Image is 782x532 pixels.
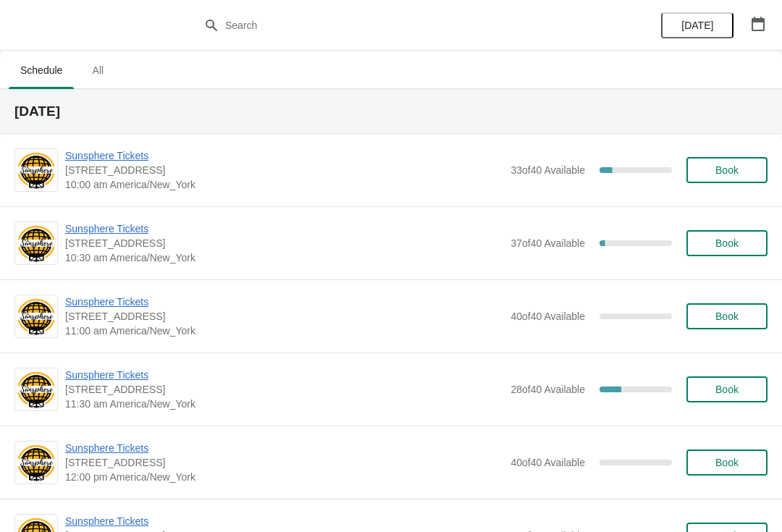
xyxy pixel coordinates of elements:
span: 11:30 am America/New_York [65,397,503,411]
span: [STREET_ADDRESS] [65,163,503,177]
button: Book [686,449,768,476]
span: Schedule [9,57,74,83]
button: [DATE] [661,12,733,38]
img: Sunsphere Tickets | 810 Clinch Avenue, Knoxville, TN, USA | 11:00 am America/New_York [15,297,57,337]
h2: [DATE] [14,104,768,119]
span: 10:00 am America/New_York [65,177,503,192]
img: Sunsphere Tickets | 810 Clinch Avenue, Knoxville, TN, USA | 11:30 am America/New_York [15,370,57,410]
span: Sunsphere Tickets [65,148,503,163]
img: Sunsphere Tickets | 810 Clinch Avenue, Knoxville, TN, USA | 10:30 am America/New_York [15,224,57,263]
button: Book [686,376,768,402]
input: Search [224,12,586,38]
span: Book [715,164,739,176]
span: 37 of 40 Available [510,237,585,249]
span: 11:00 am America/New_York [65,324,503,338]
img: Sunsphere Tickets | 810 Clinch Avenue, Knoxville, TN, USA | 10:00 am America/New_York [15,151,57,190]
span: Book [715,384,739,395]
span: [STREET_ADDRESS] [65,455,503,470]
span: [STREET_ADDRESS] [65,309,503,324]
span: 28 of 40 Available [510,384,585,395]
button: Book [686,230,768,256]
span: Book [715,457,739,468]
span: 40 of 40 Available [510,457,585,468]
span: [DATE] [681,20,713,31]
span: 10:30 am America/New_York [65,250,503,265]
span: 40 of 40 Available [510,311,585,322]
span: Sunsphere Tickets [65,514,503,528]
span: Sunsphere Tickets [65,368,503,382]
span: [STREET_ADDRESS] [65,236,503,250]
span: Book [715,237,739,249]
img: Sunsphere Tickets | 810 Clinch Avenue, Knoxville, TN, USA | 12:00 pm America/New_York [15,443,57,483]
span: Sunsphere Tickets [65,441,503,455]
span: Sunsphere Tickets [65,295,503,309]
span: 12:00 pm America/New_York [65,470,503,484]
span: Book [715,311,739,322]
button: Book [686,157,768,183]
span: All [80,57,116,83]
span: 33 of 40 Available [510,164,585,176]
span: [STREET_ADDRESS] [65,382,503,397]
span: Sunsphere Tickets [65,221,503,236]
button: Book [686,303,768,329]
